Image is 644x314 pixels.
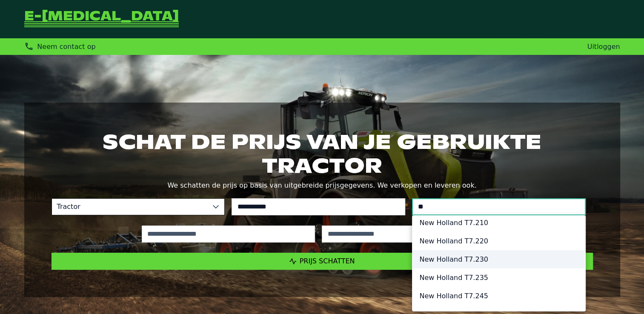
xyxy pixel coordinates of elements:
li: New Holland T7.230 [412,250,585,268]
span: Neem contact op [37,43,95,51]
li: New Holland T7.220 [412,232,585,250]
a: Terug naar de startpagina [24,10,179,28]
span: Tractor [52,199,208,215]
span: Prijs schatten [300,257,355,265]
button: Prijs schatten [52,253,593,270]
h1: Schat de prijs van je gebruikte tractor [52,130,593,177]
a: Uitloggen [587,43,620,51]
li: New Holland T7.245 [412,287,585,305]
div: Neem contact op [24,42,96,51]
li: New Holland T7.235 [412,268,585,287]
p: We schatten de prijs op basis van uitgebreide prijsgegevens. We verkopen en leveren ook. [52,180,593,191]
li: New Holland T7.210 [412,214,585,232]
